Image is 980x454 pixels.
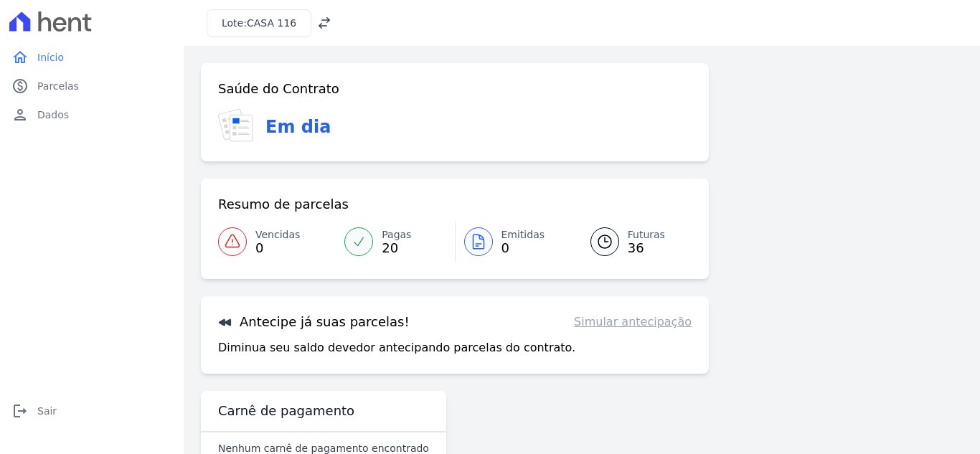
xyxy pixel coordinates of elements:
span: Dados [37,108,69,122]
a: Vencidas 0 [218,222,336,262]
a: Emitidas 0 [456,222,573,262]
p: Diminua seu saldo devedor antecipando parcelas do contrato. [218,339,575,356]
i: paid [11,77,29,95]
h3: Lote: [222,16,296,31]
span: 0 [501,242,545,254]
h3: Resumo de parcelas [218,196,349,213]
span: CASA 116 [247,17,296,29]
h3: Saúde do Contrato [218,80,339,98]
span: Sair [37,404,57,418]
a: logoutSair [6,397,178,425]
i: home [11,49,29,66]
a: Simular antecipação [574,313,692,331]
i: person [11,106,29,123]
a: homeInício [6,43,178,72]
span: 20 [382,242,411,254]
span: Emitidas [501,227,545,242]
span: Parcelas [37,79,79,93]
span: 0 [255,242,300,254]
a: Futuras 36 [573,222,692,262]
h3: Em dia [265,114,331,140]
i: logout [11,402,29,420]
span: Futuras [628,227,665,242]
h3: Antecipe já suas parcelas! [218,313,410,331]
a: paidParcelas [6,72,178,100]
a: Pagas 20 [336,222,454,262]
span: Vencidas [255,227,300,242]
a: personDados [6,100,178,129]
span: Início [37,50,64,65]
span: Pagas [382,227,411,242]
span: 36 [628,242,665,254]
h3: Carnê de pagamento [218,402,354,420]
